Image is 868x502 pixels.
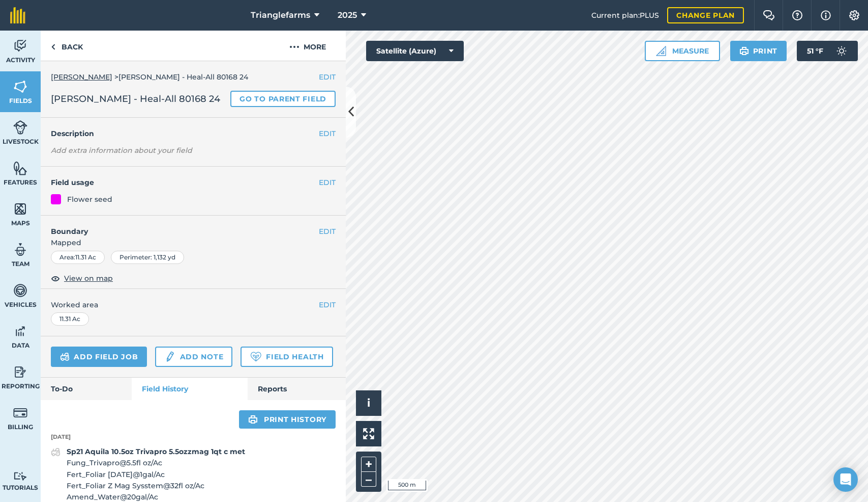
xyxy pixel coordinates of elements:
div: Flower seed [67,194,112,205]
img: svg+xml;base64,PHN2ZyB4bWxucz0iaHR0cDovL3d3dy53My5vcmcvMjAwMC9zdmciIHdpZHRoPSIxOCIgaGVpZ2h0PSIyNC... [51,272,60,284]
button: Measure [645,41,720,61]
img: svg+xml;base64,PD94bWwgdmVyc2lvbj0iMS4wIiBlbmNvZGluZz0idXRmLTgiPz4KPCEtLSBHZW5lcmF0b3I6IEFkb2JlIE... [13,405,27,420]
a: To-Do [41,378,132,400]
a: Add field job [51,347,147,367]
button: – [361,472,376,487]
img: svg+xml;base64,PD94bWwgdmVyc2lvbj0iMS4wIiBlbmNvZGluZz0idXRmLTgiPz4KPCEtLSBHZW5lcmF0b3I6IEFkb2JlIE... [13,324,27,339]
img: svg+xml;base64,PD94bWwgdmVyc2lvbj0iMS4wIiBlbmNvZGluZz0idXRmLTgiPz4KPCEtLSBHZW5lcmF0b3I6IEFkb2JlIE... [13,364,27,380]
a: Add note [155,347,232,367]
img: Ruler icon [656,46,666,56]
img: fieldmargin Logo [10,7,25,23]
img: svg+xml;base64,PHN2ZyB4bWxucz0iaHR0cDovL3d3dy53My5vcmcvMjAwMC9zdmciIHdpZHRoPSIxNyIgaGVpZ2h0PSIxNy... [821,9,831,21]
img: svg+xml;base64,PHN2ZyB4bWxucz0iaHR0cDovL3d3dy53My5vcmcvMjAwMC9zdmciIHdpZHRoPSI1NiIgaGVpZ2h0PSI2MC... [13,201,27,217]
button: EDIT [319,128,336,139]
strong: Sp21 Aquila 10.5oz Trivapro 5.5ozzmag 1qt c met [67,447,245,456]
span: [PERSON_NAME] - Heal-All 80168 24 [51,92,220,106]
button: EDIT [319,71,336,83]
span: Fung_Trivapro @ 5.5 fl oz / Ac [67,457,245,468]
img: svg+xml;base64,PD94bWwgdmVyc2lvbj0iMS4wIiBlbmNvZGluZz0idXRmLTgiPz4KPCEtLSBHZW5lcmF0b3I6IEFkb2JlIE... [831,41,852,61]
button: EDIT [319,299,336,310]
img: Two speech bubbles overlapping with the left bubble in the forefront [763,10,775,20]
button: View on map [51,272,113,284]
span: Current plan : PLUS [591,10,659,21]
button: EDIT [319,226,336,237]
img: svg+xml;base64,PHN2ZyB4bWxucz0iaHR0cDovL3d3dy53My5vcmcvMjAwMC9zdmciIHdpZHRoPSIyMCIgaGVpZ2h0PSIyNC... [289,41,300,53]
span: Trianglefarms [251,9,310,21]
div: Perimeter : 1,132 yd [111,251,184,264]
img: svg+xml;base64,PHN2ZyB4bWxucz0iaHR0cDovL3d3dy53My5vcmcvMjAwMC9zdmciIHdpZHRoPSIxOSIgaGVpZ2h0PSIyNC... [248,413,258,426]
button: EDIT [319,177,336,188]
img: svg+xml;base64,PHN2ZyB4bWxucz0iaHR0cDovL3d3dy53My5vcmcvMjAwMC9zdmciIHdpZHRoPSI1NiIgaGVpZ2h0PSI2MC... [13,79,27,94]
img: svg+xml;base64,PD94bWwgdmVyc2lvbj0iMS4wIiBlbmNvZGluZz0idXRmLTgiPz4KPCEtLSBHZW5lcmF0b3I6IEFkb2JlIE... [13,120,27,135]
img: svg+xml;base64,PHN2ZyB4bWxucz0iaHR0cDovL3d3dy53My5vcmcvMjAwMC9zdmciIHdpZHRoPSI1NiIgaGVpZ2h0PSI2MC... [13,161,27,176]
button: Satellite (Azure) [366,41,464,61]
a: Reports [248,378,346,400]
img: svg+xml;base64,PD94bWwgdmVyc2lvbj0iMS4wIiBlbmNvZGluZz0idXRmLTgiPz4KPCEtLSBHZW5lcmF0b3I6IEFkb2JlIE... [164,351,175,363]
img: svg+xml;base64,PD94bWwgdmVyc2lvbj0iMS4wIiBlbmNvZGluZz0idXRmLTgiPz4KPCEtLSBHZW5lcmF0b3I6IEFkb2JlIE... [13,242,27,257]
img: A cog icon [848,10,860,20]
a: Go to parent field [230,91,336,107]
a: Field Health [241,347,333,367]
span: 2025 [338,9,357,21]
button: + [361,457,376,472]
span: Fert_Foliar [DATE] @ 1 gal / Ac [67,469,245,480]
span: View on map [64,273,113,284]
em: Add extra information about your field [51,146,192,155]
span: Fert_Foliar Z Mag Sysstem @ 32 fl oz / Ac [67,480,245,491]
span: i [367,397,370,409]
div: Area : 11.31 Ac [51,251,105,264]
a: [PERSON_NAME] [51,72,112,82]
button: i [356,390,381,416]
a: Field History [132,378,247,400]
img: Four arrows, one pointing top left, one top right, one bottom right and the last bottom left [363,428,374,439]
span: Mapped [41,237,346,248]
img: svg+xml;base64,PHN2ZyB4bWxucz0iaHR0cDovL3d3dy53My5vcmcvMjAwMC9zdmciIHdpZHRoPSI5IiBoZWlnaHQ9IjI0Ii... [51,41,55,53]
a: Back [41,31,93,61]
img: svg+xml;base64,PD94bWwgdmVyc2lvbj0iMS4wIiBlbmNvZGluZz0idXRmLTgiPz4KPCEtLSBHZW5lcmF0b3I6IEFkb2JlIE... [13,38,27,54]
a: Change plan [667,7,744,23]
div: 11.31 Ac [51,312,89,326]
span: Worked area [51,299,336,310]
img: svg+xml;base64,PHN2ZyB4bWxucz0iaHR0cDovL3d3dy53My5vcmcvMjAwMC9zdmciIHdpZHRoPSIxOSIgaGVpZ2h0PSIyNC... [739,45,749,57]
button: More [270,31,346,61]
button: Print [730,41,787,61]
img: svg+xml;base64,PD94bWwgdmVyc2lvbj0iMS4wIiBlbmNvZGluZz0idXRmLTgiPz4KPCEtLSBHZW5lcmF0b3I6IEFkb2JlIE... [60,351,70,363]
h4: Field usage [51,177,319,188]
img: svg+xml;base64,PD94bWwgdmVyc2lvbj0iMS4wIiBlbmNvZGluZz0idXRmLTgiPz4KPCEtLSBHZW5lcmF0b3I6IEFkb2JlIE... [51,446,61,458]
span: 51 ° F [807,41,823,61]
div: > [PERSON_NAME] - Heal-All 80168 24 [51,71,336,83]
img: svg+xml;base64,PD94bWwgdmVyc2lvbj0iMS4wIiBlbmNvZGluZz0idXRmLTgiPz4KPCEtLSBHZW5lcmF0b3I6IEFkb2JlIE... [13,471,27,481]
a: Print history [239,410,336,429]
div: Open Intercom Messenger [833,467,858,492]
h4: Description [51,128,336,139]
img: svg+xml;base64,PD94bWwgdmVyc2lvbj0iMS4wIiBlbmNvZGluZz0idXRmLTgiPz4KPCEtLSBHZW5lcmF0b3I6IEFkb2JlIE... [13,283,27,298]
h4: Boundary [41,216,319,237]
button: 51 °F [797,41,858,61]
img: A question mark icon [791,10,803,20]
p: [DATE] [41,433,346,442]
